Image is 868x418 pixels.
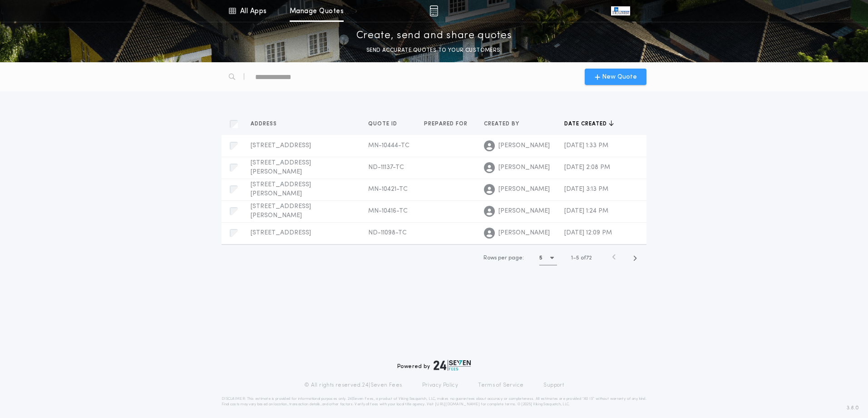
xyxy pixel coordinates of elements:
[581,254,592,262] span: of 72
[564,119,614,129] button: Date created
[611,6,630,15] img: vs-icon
[397,360,471,371] div: Powered by
[539,251,557,265] button: 5
[539,254,542,263] h1: 5
[304,382,402,389] p: © All rights reserved. 24|Seven Fees
[484,120,521,128] span: Created by
[576,255,579,261] span: 5
[434,360,471,371] img: logo
[483,255,524,261] span: Rows per page:
[484,119,526,129] button: Created by
[422,382,459,389] a: Privacy Policy
[498,141,550,150] span: [PERSON_NAME]
[251,203,311,219] span: [STREET_ADDRESS][PERSON_NAME]
[429,5,438,16] img: img
[435,403,480,406] a: [URL][DOMAIN_NAME]
[498,207,550,216] span: [PERSON_NAME]
[251,181,311,197] span: [STREET_ADDRESS][PERSON_NAME]
[251,119,284,129] button: Address
[498,185,550,194] span: [PERSON_NAME]
[368,164,404,171] span: ND-11137-TC
[368,208,408,214] span: MN-10416-TC
[564,120,609,128] span: Date created
[368,119,404,129] button: Quote ID
[847,404,859,412] span: 3.8.0
[564,164,610,171] span: [DATE] 2:08 PM
[424,120,469,128] span: Prepared for
[478,382,523,389] a: Terms of Service
[251,159,311,175] span: [STREET_ADDRESS][PERSON_NAME]
[571,255,573,261] span: 1
[222,396,646,407] p: DISCLAIMER: This estimate is provided for informational purposes only. 24|Seven Fees, a product o...
[251,229,311,236] span: [STREET_ADDRESS]
[251,142,311,149] span: [STREET_ADDRESS]
[498,229,550,238] span: [PERSON_NAME]
[564,229,612,236] span: [DATE] 12:09 PM
[564,142,608,149] span: [DATE] 1:33 PM
[564,186,608,193] span: [DATE] 3:13 PM
[602,72,637,82] span: New Quote
[585,69,646,85] button: New Quote
[368,186,408,193] span: MN-10421-TC
[498,163,550,172] span: [PERSON_NAME]
[564,208,608,214] span: [DATE] 1:24 PM
[368,120,399,128] span: Quote ID
[368,229,407,236] span: ND-11098-TC
[368,142,409,149] span: MN-10444-TC
[543,382,564,389] a: Support
[356,29,512,43] p: Create, send and share quotes
[366,46,502,55] p: SEND ACCURATE QUOTES TO YOUR CUSTOMERS.
[251,120,279,128] span: Address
